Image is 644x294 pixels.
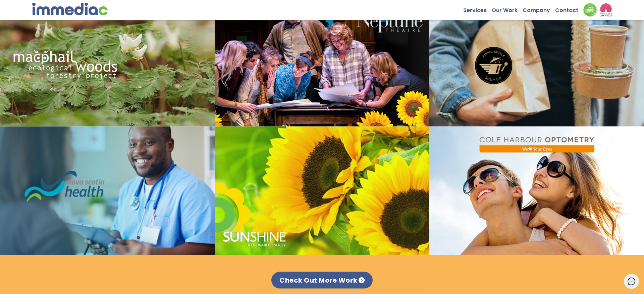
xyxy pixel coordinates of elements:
a: Contact [555,3,583,14]
a: Company [523,3,555,14]
img: immediac [32,3,108,15]
img: logo2_wea_nobg.webp [600,3,612,17]
a: Services [463,3,492,14]
a: Check Out More Work [271,272,373,289]
img: Down [583,3,597,17]
a: Our Work [492,3,523,14]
